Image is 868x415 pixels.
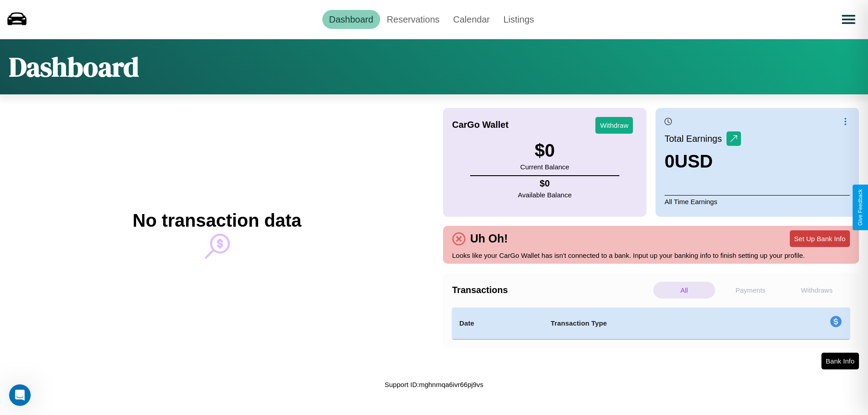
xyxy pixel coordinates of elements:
[520,161,569,173] p: Current Balance
[857,189,863,226] div: Give Feedback
[551,318,756,329] h4: Transaction Type
[452,285,651,295] h4: Transactions
[496,10,541,29] a: Listings
[385,378,483,391] p: Support ID: mghnmqa6ivr66pj9vs
[452,120,509,130] h4: CarGo Wallet
[665,195,850,208] p: All Time Earnings
[132,210,301,231] h2: No transaction data
[446,10,496,29] a: Calendar
[518,178,572,189] h4: $ 0
[790,230,850,247] button: Set Up Bank Info
[520,140,569,161] h3: $ 0
[380,10,447,29] a: Reservations
[821,353,859,369] button: Bank Info
[836,7,861,32] button: Open menu
[9,48,139,85] h1: Dashboard
[595,117,633,134] button: Withdraw
[9,384,31,406] iframe: Intercom live chat
[459,318,536,329] h4: Date
[786,282,848,298] p: Withdraws
[653,282,715,298] p: All
[518,189,572,201] p: Available Balance
[322,10,380,29] a: Dashboard
[665,131,726,147] p: Total Earnings
[665,151,741,172] h3: 0 USD
[720,282,782,298] p: Payments
[466,232,512,245] h4: Uh Oh!
[452,308,850,339] table: simple table
[452,249,850,261] p: Looks like your CarGo Wallet has isn't connected to a bank. Input up your banking info to finish ...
